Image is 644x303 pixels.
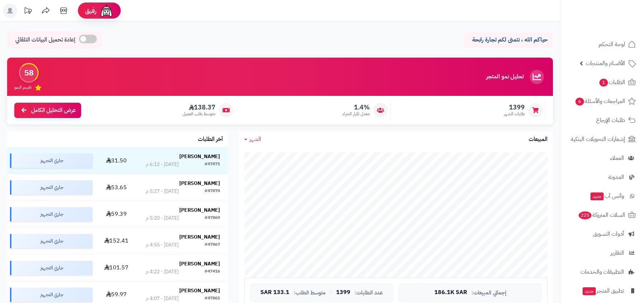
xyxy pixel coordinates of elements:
[593,229,624,239] span: أدوات التسويق
[14,84,31,91] span: تقييم النمو
[244,135,261,143] a: الشهر
[596,115,625,125] span: طلبات الإرجاع
[578,211,592,220] span: 225
[205,215,220,222] div: #47869
[608,172,624,182] span: المدونة
[330,290,332,295] span: |
[343,103,370,111] span: 1.4%
[179,233,220,241] strong: [PERSON_NAME]
[583,287,596,295] span: جديد
[336,289,350,296] span: 1399
[15,36,75,44] span: إعادة تحميل البيانات التلقائي
[565,244,640,262] a: التقارير
[434,289,467,296] span: 186.1K SAR
[610,153,624,163] span: العملاء
[183,111,215,117] span: متوسط طلب العميل
[95,147,138,174] td: 31.50
[198,136,223,143] h3: آخر الطلبات
[565,93,640,110] a: المراجعات والأسئلة6
[10,288,93,302] div: جاري التجهيز
[599,78,608,87] span: 1
[590,191,624,201] span: وآتس آب
[10,261,93,275] div: جاري التجهيز
[10,234,93,248] div: جاري التجهيز
[565,206,640,224] a: السلات المتروكة225
[10,153,93,168] div: جاري التجهيز
[565,112,640,129] a: طلبات الإرجاع
[179,260,220,268] strong: [PERSON_NAME]
[10,180,93,195] div: جاري التجهيز
[575,97,584,106] span: 6
[599,39,625,49] span: لوحة التحكم
[294,290,326,296] span: متوسط الطلب:
[469,36,548,44] p: حياكم الله ، نتمنى لكم تجارة رابحة
[146,215,179,222] div: [DATE] - 5:20 م
[590,192,604,200] span: جديد
[146,241,179,249] div: [DATE] - 4:55 م
[599,77,625,87] span: الطلبات
[486,74,524,80] h3: تحليل نمو المتجر
[565,168,640,186] a: المدونة
[205,161,220,168] div: #47871
[205,188,220,195] div: #47870
[205,268,220,275] div: #47416
[99,4,114,18] img: ai-face.png
[582,286,624,296] span: تطبيق المتجر
[85,6,96,15] span: رفيق
[95,228,138,254] td: 152.41
[146,268,179,275] div: [DATE] - 4:22 م
[10,207,93,221] div: جاري التجهيز
[504,103,525,111] span: 1399
[183,103,215,111] span: 138.37
[565,263,640,280] a: التطبيقات والخدمات
[146,188,179,195] div: [DATE] - 5:27 م
[565,131,640,148] a: إشعارات التحويلات البنكية
[565,36,640,53] a: لوحة التحكم
[565,225,640,243] a: أدوات التسويق
[31,106,76,114] span: عرض التحليل الكامل
[19,4,37,20] a: تحديثات المنصة
[343,111,370,117] span: معدل تكرار الشراء
[146,161,179,168] div: [DATE] - 6:12 م
[179,287,220,294] strong: [PERSON_NAME]
[95,201,138,228] td: 59.39
[571,134,625,144] span: إشعارات التحويلات البنكية
[14,103,81,118] a: عرض التحليل الكامل
[179,180,220,187] strong: [PERSON_NAME]
[565,150,640,167] a: العملاء
[578,210,625,220] span: السلات المتروكة
[471,290,506,296] span: إجمالي المبيعات:
[95,255,138,281] td: 101.57
[146,295,179,302] div: [DATE] - 4:07 م
[249,135,261,143] span: الشهر
[565,187,640,205] a: وآتس آبجديد
[179,206,220,214] strong: [PERSON_NAME]
[355,290,383,296] span: عدد الطلبات:
[95,174,138,201] td: 53.65
[595,5,637,20] img: logo-2.png
[575,96,625,106] span: المراجعات والأسئلة
[205,295,220,302] div: #47865
[504,111,525,117] span: طلبات الشهر
[205,241,220,249] div: #47867
[529,136,548,143] h3: المبيعات
[565,74,640,91] a: الطلبات1
[586,58,625,68] span: الأقسام والمنتجات
[565,282,640,299] a: تطبيق المتجرجديد
[610,248,624,258] span: التقارير
[580,267,624,277] span: التطبيقات والخدمات
[179,153,220,160] strong: [PERSON_NAME]
[260,289,289,296] span: 133.1 SAR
